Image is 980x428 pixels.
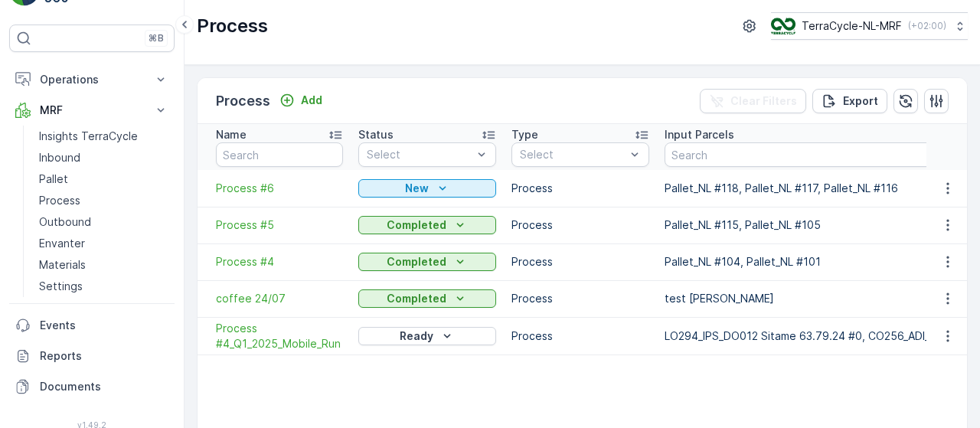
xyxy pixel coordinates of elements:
button: Operations [9,64,175,95]
a: Envanter [33,233,175,254]
p: Settings [39,279,83,294]
p: Materials [39,257,86,273]
p: MRF [40,103,144,118]
p: Completed [387,254,446,270]
a: Process #5 [216,217,343,233]
p: New [405,181,429,196]
img: TC_v739CUj.png [771,18,795,34]
a: Process #4 [216,254,343,270]
p: Select [520,147,626,162]
p: Envanter [39,236,85,251]
p: Status [358,127,394,142]
p: Add [301,93,322,108]
a: Settings [33,276,175,297]
button: Completed [358,216,496,234]
td: Process [504,207,657,243]
p: Name [216,127,247,142]
p: Type [511,127,538,142]
button: Clear Filters [700,89,806,113]
p: Clear Filters [730,93,797,109]
a: Process #6 [216,181,343,196]
button: Completed [358,289,496,308]
button: Ready [358,327,496,345]
p: Ready [400,328,433,344]
p: Insights TerraCycle [39,129,138,144]
td: Process [504,280,657,317]
p: Pallet [39,172,68,187]
p: Reports [40,348,168,364]
a: Process [33,190,175,211]
p: Outbound [39,214,91,230]
td: Process [504,317,657,354]
button: Export [812,89,887,113]
p: Operations [40,72,144,87]
a: Inbound [33,147,175,168]
p: Process [197,14,268,38]
button: Add [273,91,328,109]
a: Materials [33,254,175,276]
p: Events [40,318,168,333]
a: Process #4_Q1_2025_Mobile_Run [216,321,343,351]
a: Insights TerraCycle [33,126,175,147]
td: Process [504,243,657,280]
a: Documents [9,371,175,402]
p: TerraCycle-NL-MRF [802,18,902,34]
button: Completed [358,253,496,271]
p: Documents [40,379,168,394]
button: New [358,179,496,198]
a: coffee 24/07 [216,291,343,306]
p: Process [39,193,80,208]
p: ( +02:00 ) [908,20,946,32]
a: Reports [9,341,175,371]
p: Process [216,90,270,112]
a: Events [9,310,175,341]
p: Completed [387,217,446,233]
p: Select [367,147,472,162]
a: Pallet [33,168,175,190]
p: Completed [387,291,446,306]
a: Outbound [33,211,175,233]
p: Inbound [39,150,80,165]
button: TerraCycle-NL-MRF(+02:00) [771,12,968,40]
p: Export [843,93,878,109]
input: Search [216,142,343,167]
button: MRF [9,95,175,126]
p: Input Parcels [665,127,734,142]
p: ⌘B [149,32,164,44]
td: Process [504,170,657,207]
